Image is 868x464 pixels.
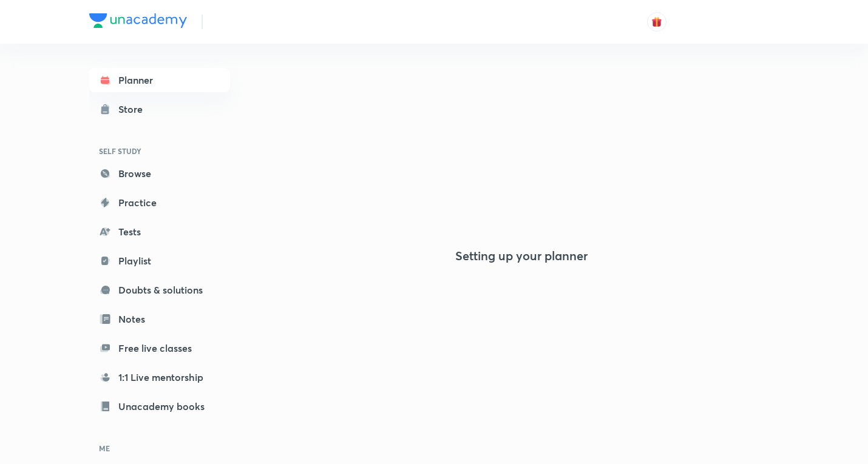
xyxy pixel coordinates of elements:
a: Free live classes [89,336,230,360]
img: Company Logo [89,13,187,28]
a: Browse [89,161,230,186]
div: Store [118,102,150,116]
button: avatar [647,12,666,32]
a: Planner [89,68,230,92]
a: Unacademy books [89,394,230,419]
h6: SELF STUDY [89,141,230,161]
a: Company Logo [89,13,187,31]
a: Doubts & solutions [89,278,230,302]
img: avatar [651,16,662,27]
a: Store [89,97,230,121]
h4: Setting up your planner [455,249,588,263]
a: Practice [89,190,230,215]
a: Tests [89,220,230,244]
h6: ME [89,438,230,459]
a: 1:1 Live mentorship [89,365,230,389]
a: Playlist [89,249,230,273]
a: Notes [89,307,230,331]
